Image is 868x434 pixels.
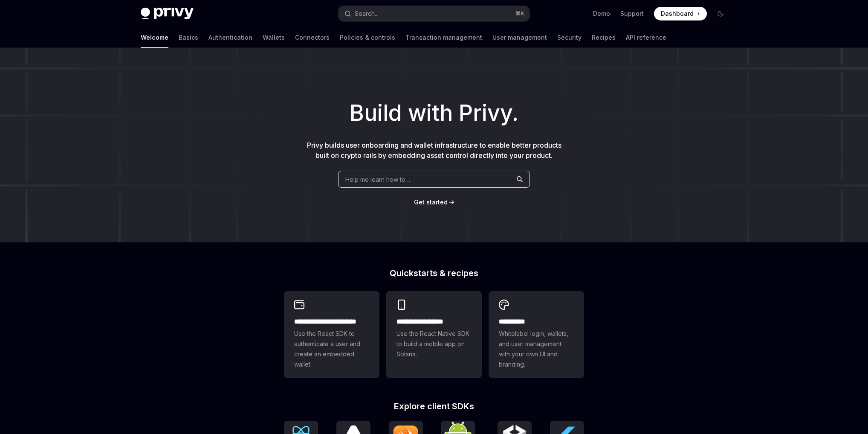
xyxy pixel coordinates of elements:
a: User management [492,27,547,48]
span: Help me learn how to… [345,175,410,184]
a: Authentication [208,27,252,48]
a: Basics [179,27,198,48]
span: Use the React SDK to authenticate a user and create an embedded wallet. [294,329,369,370]
a: Wallets [263,27,285,48]
a: API reference [626,27,666,48]
span: Get started [414,198,448,206]
a: **** **** **** ***Use the React Native SDK to build a mobile app on Solana. [386,291,482,378]
span: Whitelabel login, wallets, and user management with your own UI and branding. [499,329,574,370]
a: Get started [414,198,448,207]
h1: Build with Privy. [14,96,854,130]
h2: Quickstarts & recipes [284,269,584,277]
a: Transaction management [405,27,482,48]
span: ⌘ K [515,10,524,17]
span: Use the React Native SDK to build a mobile app on Solana. [396,329,472,359]
div: Search... [355,9,379,19]
a: **** *****Whitelabel login, wallets, and user management with your own UI and branding. [489,291,584,378]
span: Dashboard [661,9,694,18]
button: Toggle dark mode [714,7,727,20]
a: Policies & controls [340,27,395,48]
a: Security [557,27,582,48]
a: Recipes [592,27,616,48]
h2: Explore client SDKs [284,402,584,411]
a: Support [620,9,644,18]
a: Connectors [295,27,330,48]
button: Search...⌘K [339,6,529,21]
a: Demo [593,9,610,18]
a: Dashboard [654,7,707,20]
a: Welcome [141,27,168,48]
span: Privy builds user onboarding and wallet infrastructure to enable better products built on crypto ... [307,141,561,160]
img: dark logo [141,8,194,20]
